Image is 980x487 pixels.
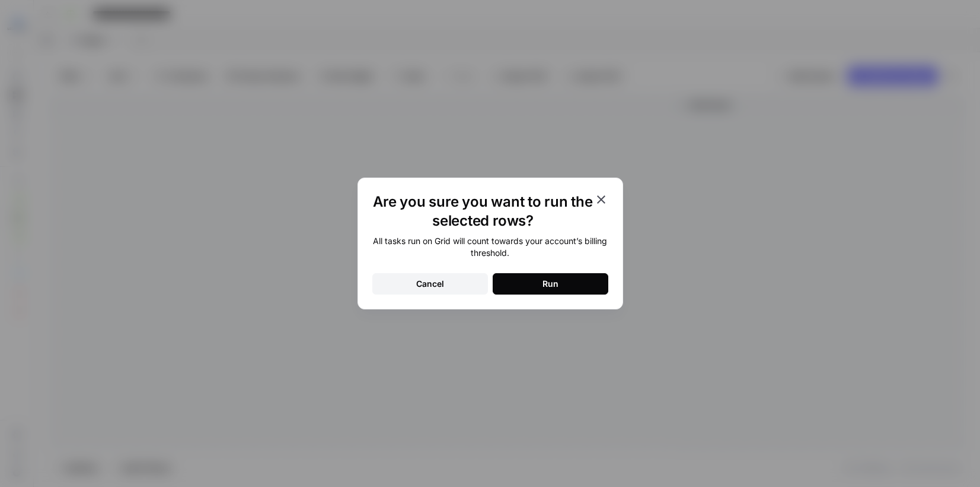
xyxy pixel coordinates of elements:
[416,278,444,290] div: Cancel
[372,273,488,295] button: Cancel
[542,278,558,290] div: Run
[372,192,594,230] h1: Are you sure you want to run the selected rows?
[372,235,608,259] div: All tasks run on Grid will count towards your account’s billing threshold.
[493,273,608,295] button: Run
